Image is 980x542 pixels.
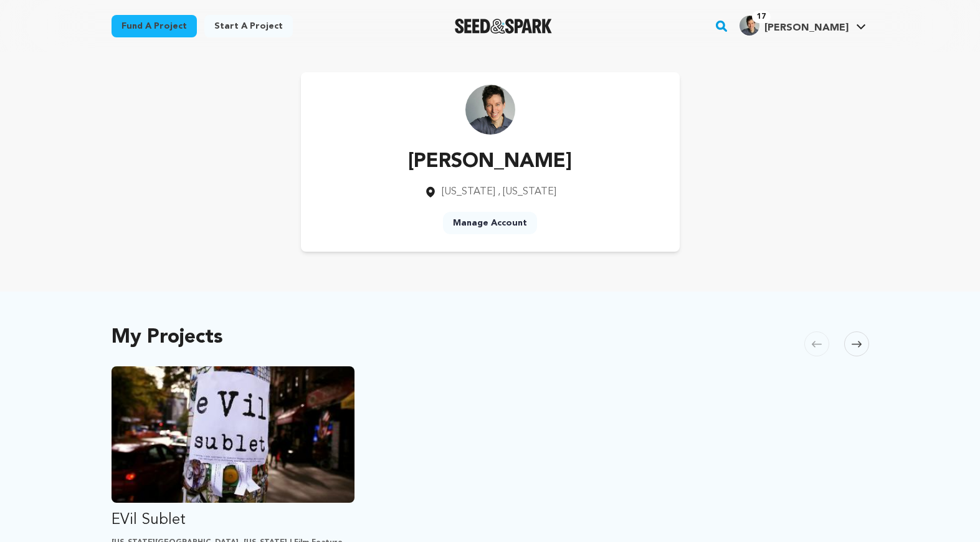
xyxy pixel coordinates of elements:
[455,19,553,34] a: Seed&Spark Homepage
[737,13,868,39] span: Allan P.'s Profile
[752,11,771,23] span: 17
[112,510,355,530] p: EVil Sublet
[443,212,537,234] a: Manage Account
[112,329,223,346] h2: My Projects
[112,15,197,37] a: Fund a project
[465,85,515,135] img: https://seedandspark-static.s3.us-east-2.amazonaws.com/images/User/001/367/927/medium/AllanPiper....
[740,16,759,36] img: AllanPiper.jpeg
[764,23,849,33] span: [PERSON_NAME]
[204,15,293,37] a: Start a project
[498,187,556,197] span: , [US_STATE]
[737,13,868,36] a: Allan P.'s Profile
[740,16,849,36] div: Allan P.'s Profile
[408,147,572,177] p: [PERSON_NAME]
[455,19,553,34] img: Seed&Spark Logo Dark Mode
[442,187,495,197] span: [US_STATE]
